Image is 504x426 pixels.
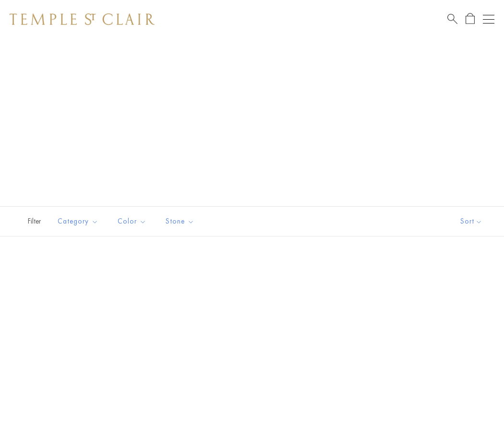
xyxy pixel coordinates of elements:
[439,207,504,236] button: Show sort by
[110,211,154,232] button: Color
[161,215,202,227] span: Stone
[50,211,106,232] button: Category
[158,211,202,232] button: Stone
[466,13,475,25] a: Open Shopping Bag
[10,13,155,25] img: Temple St. Clair
[53,215,106,227] span: Category
[483,13,494,25] button: Open navigation
[113,215,154,227] span: Color
[447,13,457,25] a: Search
